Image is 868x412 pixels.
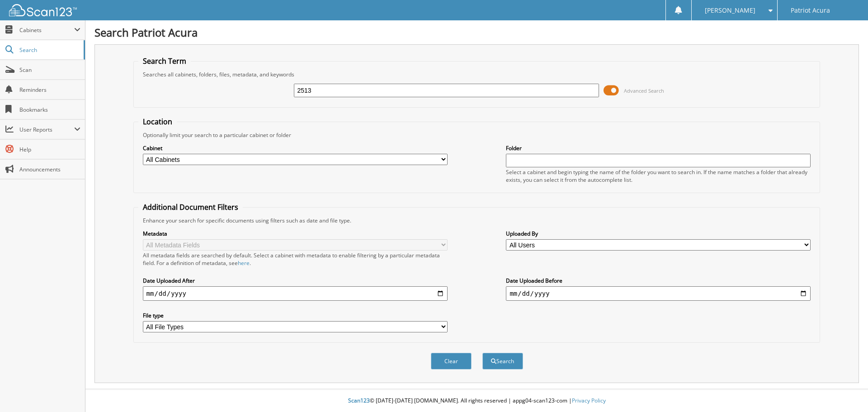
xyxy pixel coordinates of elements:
span: Advanced Search [624,87,664,94]
div: Searches all cabinets, folders, files, metadata, and keywords [138,71,816,78]
span: Cabinets [19,26,74,34]
label: Cabinet [143,144,448,152]
span: Help [19,146,80,153]
a: Privacy Policy [572,397,606,404]
span: Scan123 [348,397,370,404]
div: Optionally limit your search to a particular cabinet or folder [138,131,816,139]
label: Folder [506,144,811,152]
span: Search [19,46,79,54]
img: scan123-logo-white.svg [9,4,77,16]
span: [PERSON_NAME] [705,8,755,13]
button: Clear [431,353,472,369]
div: © [DATE]-[DATE] [DOMAIN_NAME]. All rights reserved | appg04-scan123-com | [85,390,868,412]
input: end [506,286,811,301]
span: Patriot Acura [791,8,830,13]
label: File type [143,312,448,319]
label: Uploaded By [506,230,811,237]
span: Announcements [19,166,80,173]
legend: Additional Document Filters [138,202,243,212]
input: start [143,286,448,301]
span: Scan [19,66,80,74]
label: Date Uploaded After [143,277,448,284]
div: All metadata fields are searched by default. Select a cabinet with metadata to enable filtering b... [143,251,448,267]
a: here [238,259,250,267]
span: User Reports [19,126,74,133]
label: Date Uploaded Before [506,277,811,284]
div: Select a cabinet and begin typing the name of the folder you want to search in. If the name match... [506,168,811,184]
label: Metadata [143,230,448,237]
div: Enhance your search for specific documents using filters such as date and file type. [138,217,816,224]
legend: Location [138,117,177,127]
h1: Search Patriot Acura [94,25,859,40]
button: Search [482,353,523,369]
legend: Search Term [138,56,191,66]
span: Reminders [19,86,80,94]
span: Bookmarks [19,106,80,114]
